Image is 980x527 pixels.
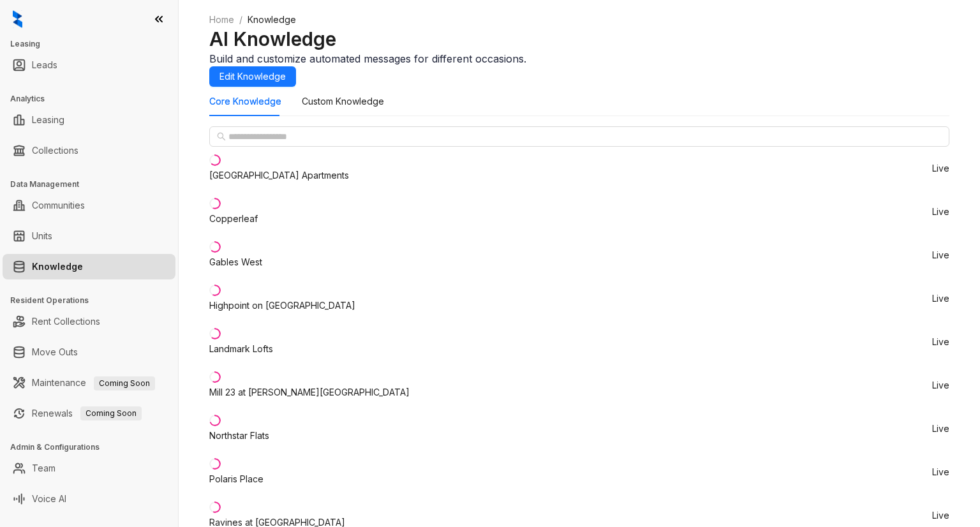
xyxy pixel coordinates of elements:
a: Move Outs [32,339,78,365]
h2: AI Knowledge [209,27,949,51]
img: logo [13,10,22,28]
a: Units [32,223,52,249]
h3: Analytics [10,93,178,105]
span: Live [932,468,949,477]
li: Team [3,456,175,481]
h3: Resident Operations [10,295,178,306]
div: Core Knowledge [209,94,281,108]
span: Live [932,294,949,303]
div: [GEOGRAPHIC_DATA] Apartments [209,168,349,182]
li: Knowledge [3,254,175,279]
span: search [217,132,226,141]
a: Home [207,13,237,27]
span: Live [932,338,949,346]
div: Mill 23 at [PERSON_NAME][GEOGRAPHIC_DATA] [209,385,410,399]
h3: Leasing [10,38,178,50]
li: Renewals [3,401,175,426]
li: Maintenance [3,370,175,396]
a: Rent Collections [32,309,100,334]
li: Rent Collections [3,309,175,334]
a: Voice AI [32,486,66,512]
a: Knowledge [32,254,83,279]
li: Move Outs [3,339,175,365]
span: Live [932,251,949,260]
div: Copperleaf [209,212,258,226]
a: Collections [32,138,78,163]
span: Knowledge [248,14,296,25]
a: Leasing [32,107,64,133]
li: Collections [3,138,175,163]
a: RenewalsComing Soon [32,401,142,426]
div: Highpoint on [GEOGRAPHIC_DATA] [209,299,355,313]
a: Communities [32,193,85,218]
a: Leads [32,52,57,78]
li: Communities [3,193,175,218]
h3: Admin & Configurations [10,442,178,453]
div: Northstar Flats [209,429,269,443]
span: Coming Soon [80,406,142,420]
div: Gables West [209,255,262,269]
li: / [239,13,242,27]
li: Voice AI [3,486,175,512]
span: Live [932,424,949,433]
a: Team [32,456,56,481]
li: Units [3,223,175,249]
span: Edit Knowledge [219,70,286,84]
div: Polaris Place [209,472,264,486]
li: Leads [3,52,175,78]
li: Leasing [3,107,175,133]
div: Build and customize automated messages for different occasions. [209,51,949,66]
span: Live [932,207,949,216]
span: Coming Soon [94,376,155,390]
span: Live [932,511,949,520]
span: Live [932,164,949,173]
span: Live [932,381,949,390]
h3: Data Management [10,179,178,190]
button: Edit Knowledge [209,66,296,87]
div: Custom Knowledge [302,94,384,108]
div: Landmark Lofts [209,342,273,356]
